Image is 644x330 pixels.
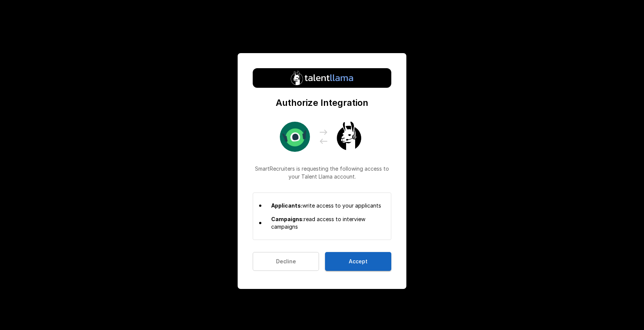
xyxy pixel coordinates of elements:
[271,215,385,231] p: read access to interview campaigns
[253,165,391,180] p: SmartRecruiters is requesting the following access to your Talent Llama account.
[271,202,302,209] strong: Applicants:
[288,68,356,88] img: Talent Llama Logo
[334,121,364,151] img: llama_clean.png
[271,216,304,222] strong: Campaigns:
[325,252,391,271] button: Accept
[271,202,385,209] p: write access to your applicants
[253,252,319,271] button: Decline
[280,122,310,152] img: smartrecruiters_logo.jpeg
[253,97,391,109] h5: Authorize Integration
